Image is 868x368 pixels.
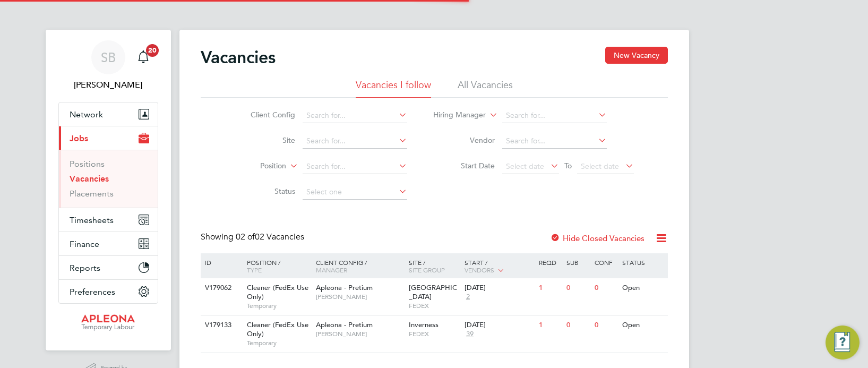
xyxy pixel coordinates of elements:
a: Placements [70,189,114,199]
div: V179133 [202,315,239,335]
label: Start Date [434,161,495,170]
label: Status [234,186,295,196]
span: Inverness [409,320,439,329]
div: Sub [564,253,591,271]
div: 1 [536,315,564,335]
span: 02 Vacancies [236,232,304,242]
span: Timesheets [70,215,114,225]
input: Select one [303,185,407,200]
span: Finance [70,239,99,249]
a: Vacancies [70,174,109,184]
button: Preferences [59,280,158,303]
div: Start / [462,253,536,280]
button: Jobs [59,126,158,150]
div: V179062 [202,278,239,298]
a: SB[PERSON_NAME] [58,40,158,91]
button: New Vacancy [605,47,668,64]
button: Finance [59,232,158,255]
label: Hide Closed Vacancies [550,233,644,243]
span: 02 of [236,232,255,242]
div: Open [620,315,666,335]
div: Reqd [536,253,564,271]
div: Open [620,278,666,298]
span: [GEOGRAPHIC_DATA] [409,283,457,301]
span: SB [101,50,116,64]
span: Cleaner (FedEx Use Only) [247,283,308,301]
span: Jobs [70,133,88,143]
li: All Vacancies [458,79,513,98]
div: Jobs [59,150,158,208]
span: Manager [316,266,347,274]
div: ID [202,253,239,271]
span: FEDEX [409,330,459,338]
a: 20 [133,40,154,74]
span: To [561,159,575,173]
div: Client Config / [313,253,406,279]
div: 1 [536,278,564,298]
span: Site Group [409,266,445,274]
input: Search for... [303,108,407,123]
div: Showing [201,232,306,243]
span: Apleona - Pretium [316,283,373,292]
div: 0 [564,278,591,298]
label: Vendor [434,135,495,145]
div: 0 [592,278,620,298]
span: [PERSON_NAME] [316,330,403,338]
div: Status [620,253,666,271]
span: 2 [465,293,471,302]
input: Search for... [303,159,407,174]
div: 0 [592,315,620,335]
span: Apleona - Pretium [316,320,373,329]
img: apleona-logo-retina.png [81,314,135,331]
h2: Vacancies [201,47,276,68]
li: Vacancies I follow [356,79,431,98]
a: Positions [70,159,105,169]
span: Temporary [247,339,311,347]
input: Search for... [303,134,407,149]
div: [DATE] [465,321,534,330]
span: [PERSON_NAME] [316,293,403,301]
span: Network [70,109,103,119]
span: Vendors [465,266,494,274]
a: Go to home page [58,314,158,331]
label: Client Config [234,110,295,119]
button: Engage Resource Center [826,326,860,360]
span: Temporary [247,302,311,310]
label: Site [234,135,295,145]
input: Search for... [502,108,607,123]
span: Preferences [70,287,115,297]
div: 0 [564,315,591,335]
button: Timesheets [59,208,158,232]
span: Suzanne Bell [58,79,158,91]
span: Cleaner (FedEx Use Only) [247,320,308,338]
span: 39 [465,330,475,339]
span: Reports [70,263,100,273]
nav: Main navigation [46,30,171,350]
span: Select date [506,161,544,171]
div: Site / [406,253,462,279]
button: Reports [59,256,158,279]
label: Position [225,161,286,172]
span: Type [247,266,262,274]
div: [DATE] [465,284,534,293]
label: Hiring Manager [425,110,486,121]
button: Network [59,102,158,126]
span: FEDEX [409,302,459,310]
span: Select date [581,161,619,171]
div: Position / [239,253,313,279]
div: Conf [592,253,620,271]
input: Search for... [502,134,607,149]
span: 20 [146,44,159,57]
